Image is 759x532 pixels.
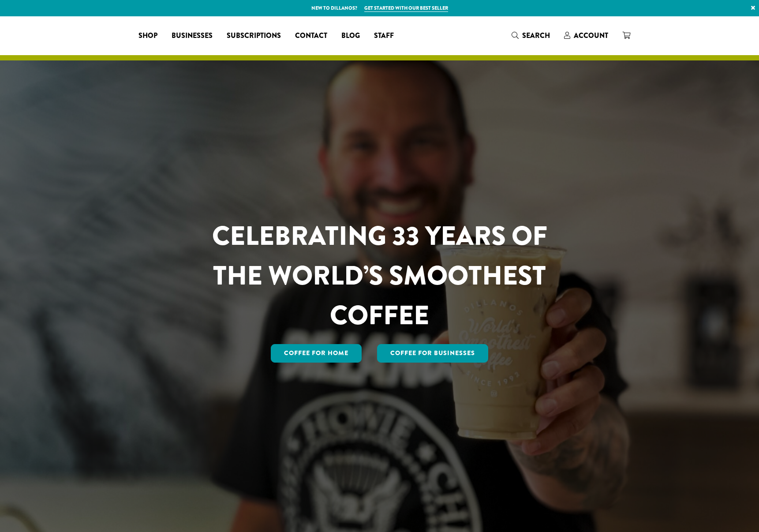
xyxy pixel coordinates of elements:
[186,216,573,335] h1: CELEBRATING 33 YEARS OF THE WORLD’S SMOOTHEST COFFEE
[574,30,608,41] span: Account
[367,29,401,43] a: Staff
[172,30,213,41] span: Businesses
[295,30,327,41] span: Contact
[505,28,557,43] a: Search
[374,30,394,41] span: Staff
[341,30,360,41] span: Blog
[522,30,550,41] span: Search
[364,4,448,12] a: Get started with our best seller
[131,29,165,43] a: Shop
[271,344,362,363] a: Coffee for Home
[227,30,281,41] span: Subscriptions
[377,344,488,363] a: Coffee For Businesses
[138,30,157,41] span: Shop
